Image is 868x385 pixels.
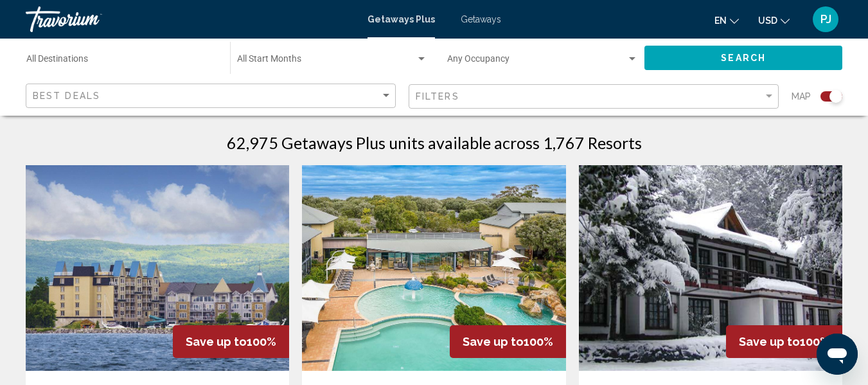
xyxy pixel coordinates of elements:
button: Search [644,46,842,69]
img: ii_c2x1.jpg [26,165,289,371]
iframe: Button to launch messaging window [817,334,858,375]
a: Getaways [461,14,501,24]
span: Save up to [739,335,800,348]
a: Getaways Plus [368,14,435,24]
mat-select: Sort by [33,91,392,102]
img: ii_bub1.jpg [302,165,565,371]
button: User Menu [809,6,842,33]
span: Save up to [463,335,524,348]
img: ii_cgo1.jpg [579,165,842,371]
a: Travorium [26,6,355,32]
span: USD [758,15,777,26]
button: Change currency [758,11,790,30]
button: Change language [714,11,739,30]
span: Search [721,53,766,64]
span: Best Deals [33,91,100,101]
span: Map [792,87,811,105]
div: 100% [450,325,566,358]
div: 100% [173,325,289,358]
div: 100% [726,325,842,358]
span: en [714,15,727,26]
button: Filter [409,84,779,110]
span: PJ [820,13,831,26]
span: Save up to [186,335,247,348]
h1: 62,975 Getaways Plus units available across 1,767 Resorts [227,133,642,152]
span: Filters [416,91,459,102]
